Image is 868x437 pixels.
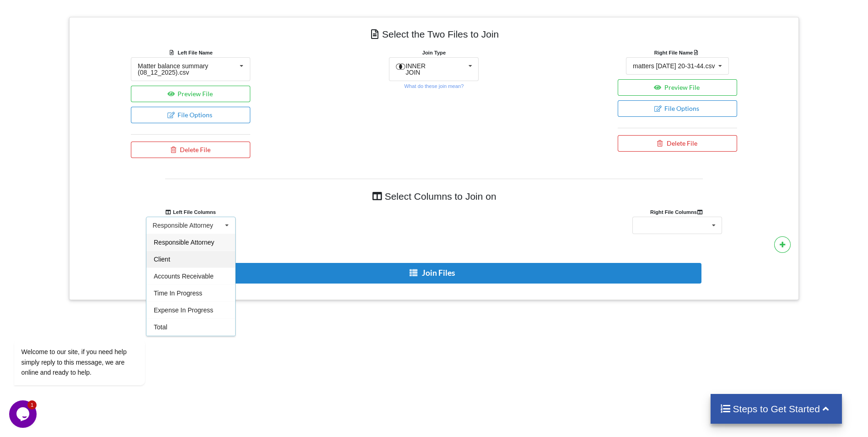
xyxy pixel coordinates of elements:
span: INNER JOIN [406,62,426,76]
button: File Options [131,107,250,123]
div: Matter balance summary (08_12_2025).csv [138,63,237,76]
button: Delete File [618,135,737,152]
b: Left File Columns [165,209,216,215]
button: Preview File [131,86,250,102]
h4: Steps to Get Started [720,403,833,415]
iframe: chat widget [9,400,38,428]
span: Time In Progress [154,290,202,297]
button: Join Files [164,263,701,284]
button: Preview File [618,79,737,96]
button: Delete File [131,142,250,158]
h4: Select Columns to Join on [165,186,702,207]
b: Join Type [422,50,446,55]
b: Right File Name [654,50,701,55]
h4: Select the Two Files to Join [76,24,793,44]
span: Accounts Receivable [154,273,214,280]
span: Client [154,256,170,263]
b: Left File Name [178,50,212,55]
div: Responsible Attorney [153,222,213,229]
span: Expense In Progress [154,306,213,314]
b: Right File Columns [650,209,705,215]
small: What do these join mean? [404,83,464,89]
iframe: chat widget [9,257,174,396]
div: matters [DATE] 20-31-44.csv [633,63,715,69]
button: File Options [618,100,737,117]
span: Responsible Attorney [154,239,214,246]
